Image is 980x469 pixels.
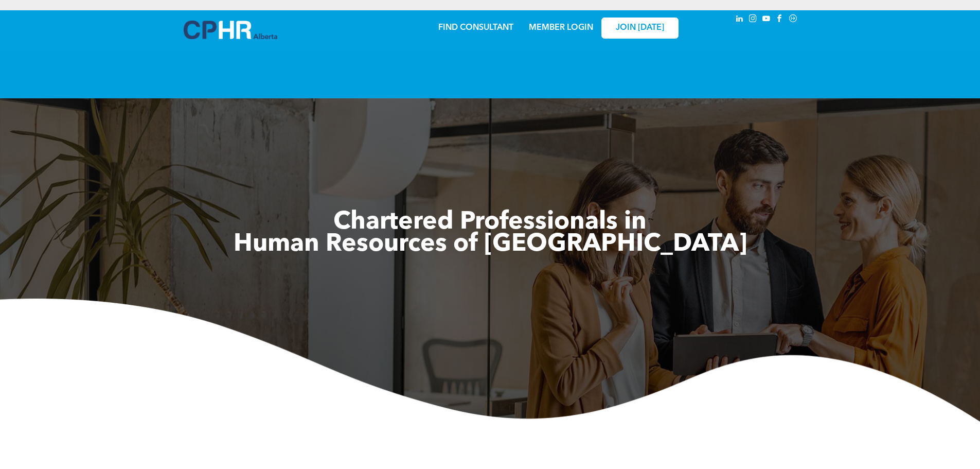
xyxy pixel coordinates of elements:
[529,24,593,32] a: MEMBER LOGIN
[761,13,772,27] a: youtube
[734,13,745,27] a: linkedin
[774,13,786,27] a: facebook
[788,13,799,27] a: Social network
[747,13,759,27] a: instagram
[234,232,747,257] span: Human Resources of [GEOGRAPHIC_DATA]
[184,21,277,39] img: A blue and white logo for cp alberta
[333,210,647,235] span: Chartered Professionals in
[438,24,513,32] a: FIND CONSULTANT
[616,23,664,33] span: JOIN [DATE]
[601,18,679,39] a: JOIN [DATE]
